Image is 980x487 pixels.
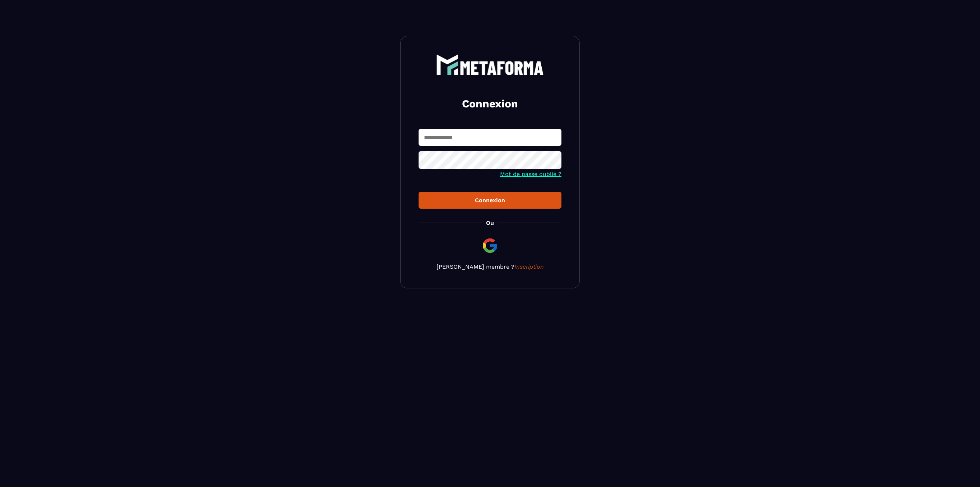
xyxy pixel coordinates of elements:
img: google [481,237,499,254]
a: Mot de passe oublié ? [500,171,561,177]
img: logo [436,54,544,75]
a: logo [419,54,561,75]
a: Inscription [514,263,544,270]
p: Ou [486,219,494,226]
h2: Connexion [427,97,553,111]
button: Connexion [419,192,561,209]
p: [PERSON_NAME] membre ? [419,263,561,270]
div: Connexion [424,197,556,204]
